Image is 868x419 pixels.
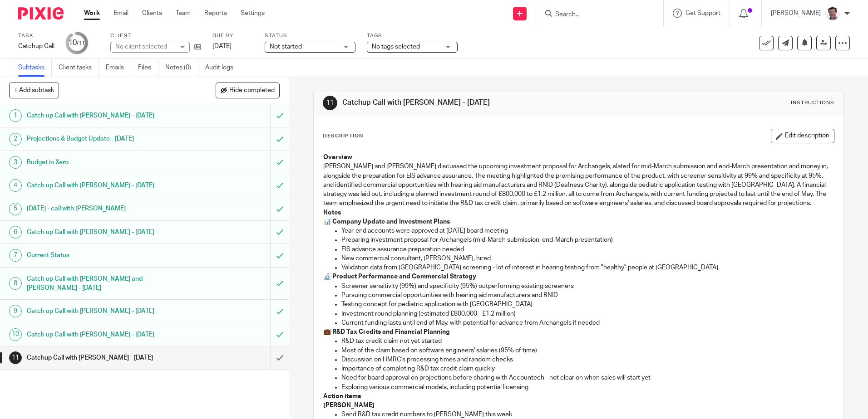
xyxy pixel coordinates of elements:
div: Mark as to do [270,244,289,267]
p: [PERSON_NAME] and [PERSON_NAME] discussed the upcoming investment proposal for Archangels, slated... [323,162,833,208]
div: 3 [9,156,22,169]
img: Facebook%20Profile%20picture%20(2).jpg [825,6,840,21]
div: 6 [9,226,22,239]
p: Need for board approval on projections before sharing with Accountech - not clear on when sales w... [341,373,833,382]
button: Hide completed [216,83,280,98]
h1: Current Status [27,248,183,262]
a: Subtasks [18,59,52,77]
div: 7 [9,249,22,262]
button: Edit description [771,129,834,143]
strong: Notes [323,209,341,216]
a: Settings [241,9,265,18]
a: Reassign task [816,36,831,50]
a: Work [84,9,100,18]
p: EIS advance assurance preparation needed [341,245,833,254]
h1: Catchup Call with [PERSON_NAME] - [DATE] [27,351,183,365]
h1: Catch up Call with [PERSON_NAME] and [PERSON_NAME] - [DATE] [27,272,183,295]
strong: Overview [323,154,352,161]
a: Email [113,9,128,18]
p: Investment round planning (estimated £800,000 - £1.2 million) [341,309,833,318]
div: Mark as to do [270,268,289,300]
a: Emails [106,59,131,77]
div: 9 [9,305,22,317]
img: Pixie [18,7,64,19]
p: Exploring various commercial models, including potential licensing [341,383,833,392]
h1: Catch up Call with [PERSON_NAME] - [DATE] [27,179,183,192]
h1: Catch up Call with [PERSON_NAME] - [DATE] [27,304,183,318]
a: Send new email to Hearing Diagnostics Limited [778,36,793,50]
div: 11 [323,96,337,110]
p: Preparing investment proposal for Archangels (mid-March submission, end-March presentation) [341,235,833,244]
div: Mark as to do [270,197,289,220]
label: Due by [212,32,253,39]
div: 10 [9,328,22,341]
strong: [PERSON_NAME] [323,402,375,409]
small: /11 [77,41,85,46]
p: Importance of completing R&D tax credit claim quickly [341,364,833,373]
div: Mark as to do [270,323,289,346]
label: Tags [367,32,458,39]
label: Status [265,32,355,39]
div: Mark as to do [270,104,289,127]
p: Testing concept for pediatric application with [GEOGRAPHIC_DATA] [341,300,833,309]
p: Pursuing commercial opportunities with hearing aid manufacturers and RNID [341,291,833,300]
div: Mark as to do [270,174,289,197]
p: Year-end accounts were approved at [DATE] board meeting [341,226,833,235]
strong: 🔬 Product Performance and Commercial Strategy [323,273,476,280]
h1: Projections & Budget Update - [DATE] [27,132,183,146]
div: 11 [9,351,22,364]
h1: [DATE] - call with [PERSON_NAME] [27,202,183,215]
i: Open client page [194,44,201,50]
p: Discussion on HMRC's processing times and random checks [341,355,833,364]
p: Current funding lasts until end of May, with potential for advance from Archangels if needed [341,318,833,327]
a: Audit logs [205,59,240,77]
h1: Catchup Call with [PERSON_NAME] - [DATE] [342,98,598,107]
span: Hide completed [229,87,275,94]
strong: Action items [323,393,361,400]
div: Mark as to do [270,300,289,322]
span: [DATE] [212,43,232,49]
p: Validation data from [GEOGRAPHIC_DATA] screening - lot of interest in hearing testing from "healt... [341,263,833,272]
a: Team [176,9,191,18]
h1: Catch up Call with [PERSON_NAME] - [DATE] [27,328,183,341]
strong: 💼 R&D Tax Credits and Financial Planning [323,329,450,335]
p: Screener sensitivity (99%) and specificity (95%) outperforming existing screeners [341,282,833,291]
button: Snooze task [797,36,812,50]
span: No tags selected [372,44,420,50]
p: R&D tax credit claim not yet started [341,336,833,346]
div: 1 [9,109,22,122]
div: Instructions [791,99,834,107]
label: Task [18,32,54,39]
p: Send R&D tax credit numbers to [PERSON_NAME] this week [341,410,833,419]
span: Get Support [686,10,720,16]
div: 10 [69,38,85,48]
div: Mark as to do [270,127,289,150]
div: 8 [9,277,22,290]
label: Client [110,32,201,39]
a: Client tasks [59,59,99,77]
p: Most of the claim based on software engineers' salaries (95% of time) [341,346,833,355]
p: Description [323,132,363,140]
h1: Catch up Call with [PERSON_NAME] - [DATE] [27,109,183,122]
span: Not started [270,44,302,50]
p: New commercial consultant, [PERSON_NAME], hired [341,254,833,263]
div: No client selected [115,42,174,51]
div: Mark as to do [270,151,289,174]
input: Search [554,11,636,19]
strong: 📊 Company Update and Investment Plans [323,219,450,225]
button: + Add subtask [9,83,59,98]
div: 4 [9,179,22,192]
div: Mark as to do [270,221,289,244]
div: Mark as done [270,346,289,369]
div: 2 [9,133,22,146]
a: Clients [142,9,162,18]
a: Files [138,59,158,77]
a: Notes (0) [165,59,198,77]
a: Reports [204,9,227,18]
p: [PERSON_NAME] [771,9,821,18]
div: 5 [9,203,22,215]
h1: Catch up Call with [PERSON_NAME] - [DATE] [27,225,183,239]
h1: Budget in Xero [27,156,183,169]
div: Catchup Call [18,42,54,51]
